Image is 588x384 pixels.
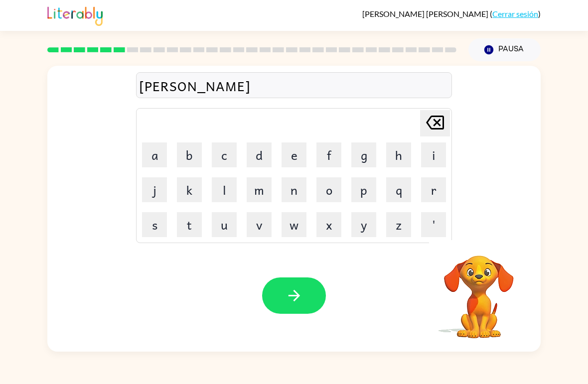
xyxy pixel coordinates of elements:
[429,240,529,340] video: Tu navegador debe admitir la reproducción de archivos .mp4 para usar Literably. Intenta usar otro...
[177,142,202,167] button: b
[177,177,202,202] button: k
[386,177,411,202] button: q
[47,4,103,26] img: Literably
[351,177,376,202] button: p
[282,212,306,237] button: w
[247,212,272,237] button: v
[212,177,237,202] button: l
[282,177,306,202] button: n
[316,177,341,202] button: o
[139,75,449,96] div: [PERSON_NAME]
[212,142,237,167] button: c
[142,212,167,237] button: s
[351,212,376,237] button: y
[212,212,237,237] button: u
[316,212,341,237] button: x
[421,142,446,167] button: i
[142,142,167,167] button: a
[386,142,411,167] button: h
[247,142,272,167] button: d
[351,142,376,167] button: g
[421,212,446,237] button: '
[468,38,541,61] button: Pausa
[282,142,306,167] button: e
[316,142,341,167] button: f
[362,9,541,18] div: ( )
[492,9,538,18] a: Cerrar sesión
[386,212,411,237] button: z
[362,9,490,18] span: [PERSON_NAME] [PERSON_NAME]
[177,212,202,237] button: t
[247,177,272,202] button: m
[421,177,446,202] button: r
[142,177,167,202] button: j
